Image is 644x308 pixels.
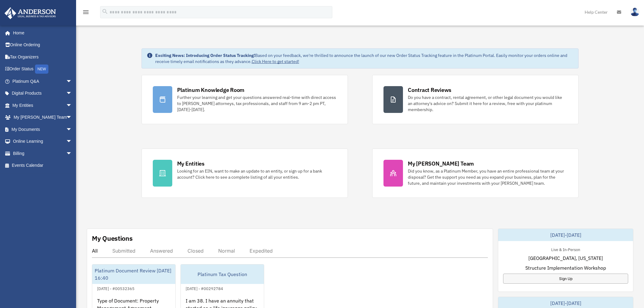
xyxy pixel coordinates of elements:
[92,285,139,291] div: [DATE] - #00532365
[218,248,235,254] div: Normal
[66,75,78,88] span: arrow_drop_down
[503,274,628,284] a: Sign Up
[408,94,567,113] div: Do you have a contract, rental agreement, or other legal document you would like an attorney's ad...
[408,160,474,167] div: My [PERSON_NAME] Team
[92,248,98,254] div: All
[4,51,81,63] a: Tax Organizers
[250,248,273,254] div: Expedited
[546,246,585,252] div: Live & In-Person
[177,168,337,180] div: Looking for an EIN, want to make an update to an entity, or sign up for a bank account? Click her...
[66,99,78,112] span: arrow_drop_down
[92,234,133,243] div: My Questions
[630,8,639,16] img: User Pic
[4,87,81,100] a: Digital Productsarrow_drop_down
[82,9,89,16] i: menu
[4,99,81,111] a: My Entitiesarrow_drop_down
[155,53,255,58] strong: Exciting News: Introducing Order Status Tracking!
[4,39,81,51] a: Online Ordering
[4,27,78,39] a: Home
[4,75,81,87] a: Platinum Q&Aarrow_drop_down
[35,65,48,74] div: NEW
[528,254,603,262] span: [GEOGRAPHIC_DATA], [US_STATE]
[66,123,78,136] span: arrow_drop_down
[155,52,574,65] div: Based on your feedback, we're thrilled to announce the launch of our new Order Status Tracking fe...
[372,149,579,198] a: My [PERSON_NAME] Team Did you know, as a Platinum Member, you have an entire professional team at...
[187,248,204,254] div: Closed
[66,147,78,160] span: arrow_drop_down
[252,59,299,64] a: Click Here to get started!
[181,285,228,291] div: [DATE] - #00292784
[102,8,108,15] i: search
[150,248,173,254] div: Answered
[4,123,81,135] a: My Documentsarrow_drop_down
[525,264,606,271] span: Structure Implementation Workshop
[3,7,58,19] img: Anderson Advisors Platinum Portal
[177,160,205,167] div: My Entities
[408,86,451,94] div: Contract Reviews
[142,149,348,198] a: My Entities Looking for an EIN, want to make an update to an entity, or sign up for a bank accoun...
[66,87,78,100] span: arrow_drop_down
[4,111,81,124] a: My [PERSON_NAME] Teamarrow_drop_down
[82,11,89,16] a: menu
[181,264,264,284] div: Platinum Tax Question
[4,135,81,148] a: Online Learningarrow_drop_down
[4,159,81,172] a: Events Calendar
[498,229,633,241] div: [DATE]-[DATE]
[372,75,579,124] a: Contract Reviews Do you have a contract, rental agreement, or other legal document you would like...
[177,86,245,94] div: Platinum Knowledge Room
[4,147,81,159] a: Billingarrow_drop_down
[142,75,348,124] a: Platinum Knowledge Room Further your learning and get your questions answered real-time with dire...
[66,111,78,124] span: arrow_drop_down
[112,248,135,254] div: Submitted
[408,168,567,186] div: Did you know, as a Platinum Member, you have an entire professional team at your disposal? Get th...
[66,135,78,148] span: arrow_drop_down
[177,94,337,113] div: Further your learning and get your questions answered real-time with direct access to [PERSON_NAM...
[4,63,81,75] a: Order StatusNEW
[92,264,175,284] div: Platinum Document Review [DATE] 16:40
